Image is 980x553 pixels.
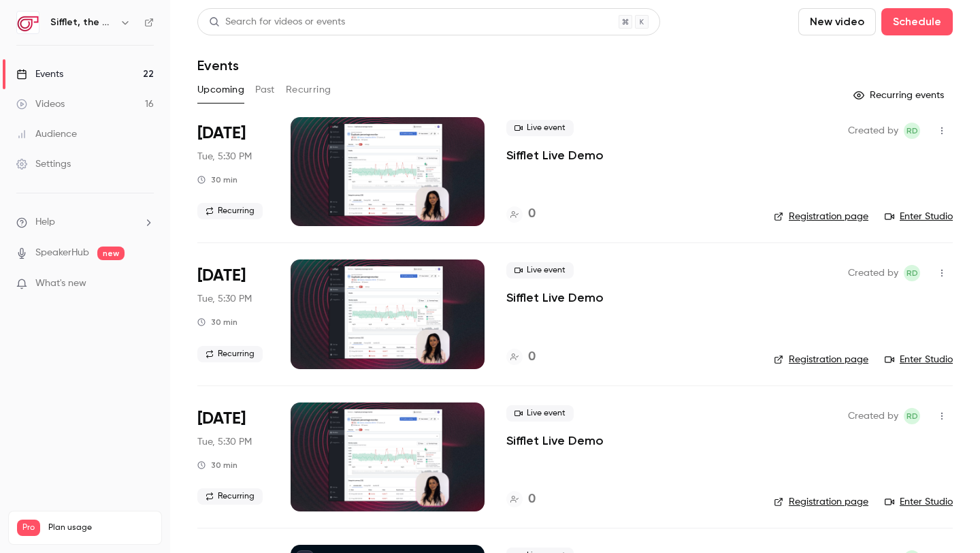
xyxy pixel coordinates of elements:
h6: Sifflet, the AI-augmented data observability platform built for data teams with business users in... [50,16,114,29]
span: What's new [35,276,86,291]
span: Help [35,215,55,230]
div: Videos [16,97,65,111]
a: Sifflet Live Demo [506,289,604,306]
span: new [97,247,125,260]
h4: 0 [528,490,536,509]
h4: 0 [528,348,536,366]
button: Recurring events [847,84,953,106]
span: Plan usage [48,522,153,533]
span: Tue, 5:30 PM [197,435,252,449]
a: Registration page [774,353,868,366]
span: Tue, 5:30 PM [197,292,252,306]
a: 0 [506,348,536,366]
span: [DATE] [197,123,246,144]
h1: Events [197,57,239,74]
button: New video [798,8,876,35]
span: Tue, 5:30 PM [197,150,252,163]
button: Upcoming [197,79,244,101]
span: Created by [848,123,898,139]
span: Recurring [197,203,263,219]
a: 0 [506,490,536,509]
a: 0 [506,205,536,223]
a: Registration page [774,210,868,223]
img: Sifflet, the AI-augmented data observability platform built for data teams with business users in... [17,12,39,33]
iframe: Noticeable Trigger [137,278,154,290]
span: [DATE] [197,408,246,430]
a: Sifflet Live Demo [506,432,604,449]
span: Created by [848,265,898,281]
button: Schedule [881,8,953,35]
a: Sifflet Live Demo [506,147,604,163]
span: RD [906,408,918,424]
a: Enter Studio [885,353,953,366]
span: Live event [506,262,574,279]
a: Registration page [774,495,868,509]
div: Oct 14 Tue, 5:30 PM (Europe/Paris) [197,117,269,226]
button: Recurring [286,79,331,101]
span: [DATE] [197,265,246,287]
div: 30 min [197,460,238,471]
div: Search for videos or events [209,15,345,29]
div: Nov 11 Tue, 5:30 PM (Europe/Paris) [197,402,269,511]
span: RD [906,265,918,281]
span: Created by [848,408,898,424]
span: Romain Doutriaux [904,408,920,424]
div: Audience [16,127,77,141]
a: SpeakerHub [35,246,89,260]
span: Live event [506,120,574,136]
span: Recurring [197,488,263,505]
span: RD [906,123,918,139]
div: Oct 28 Tue, 5:30 PM (Europe/Paris) [197,259,269,368]
div: Settings [16,157,71,171]
h4: 0 [528,205,536,223]
div: 30 min [197,174,238,185]
span: Recurring [197,346,263,362]
div: 30 min [197,317,238,328]
a: Enter Studio [885,210,953,223]
span: Live event [506,405,574,422]
span: Romain Doutriaux [904,123,920,139]
a: Enter Studio [885,495,953,509]
button: Past [255,79,275,101]
div: Events [16,67,63,81]
span: Pro [17,520,40,536]
li: help-dropdown-opener [16,215,154,230]
span: Romain Doutriaux [904,265,920,281]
